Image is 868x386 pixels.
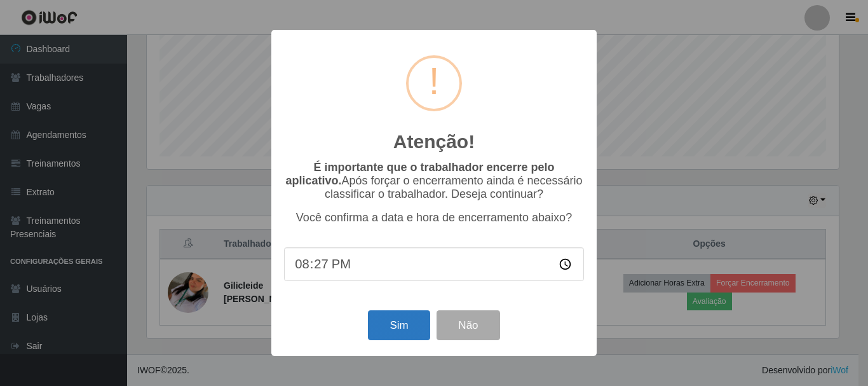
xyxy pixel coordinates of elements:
[284,161,584,201] p: Após forçar o encerramento ainda é necessário classificar o trabalhador. Deseja continuar?
[393,130,475,153] h2: Atenção!
[284,211,584,224] p: Você confirma a data e hora de encerramento abaixo?
[437,310,499,340] button: Não
[368,310,430,340] button: Sim
[285,161,554,187] b: É importante que o trabalhador encerre pelo aplicativo.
